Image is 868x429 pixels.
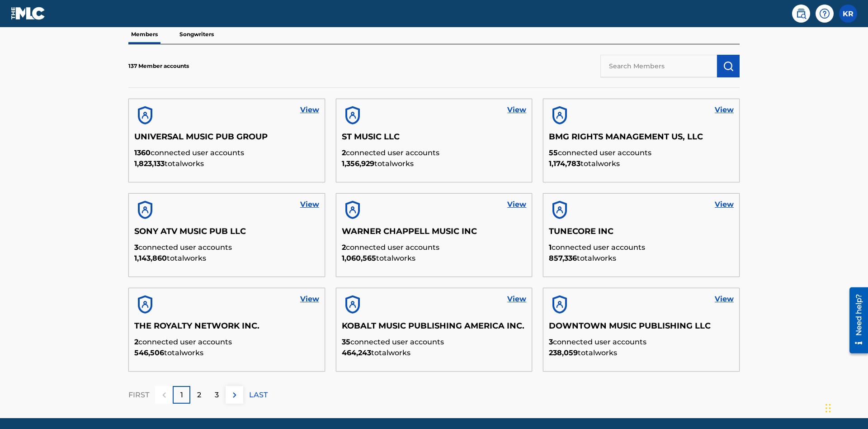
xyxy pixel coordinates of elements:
img: account [134,105,156,126]
p: 137 Member accounts [128,62,189,70]
img: help [819,8,830,19]
a: View [715,199,734,210]
span: 3 [549,338,553,346]
span: 464,243 [342,348,371,357]
span: 55 [549,148,558,157]
input: Search Members [600,55,717,77]
p: total works [134,158,319,169]
p: total works [549,253,734,264]
span: 1,174,783 [549,159,580,168]
h5: BMG RIGHTS MANAGEMENT US, LLC [549,132,734,148]
iframe: Chat Widget [823,386,868,429]
a: View [507,199,526,210]
img: right [229,390,240,400]
span: 238,059 [549,348,578,357]
p: connected user accounts [134,242,319,253]
p: connected user accounts [549,148,734,158]
a: View [715,105,734,115]
img: account [549,199,571,221]
p: 1 [180,390,183,400]
h5: DOWNTOWN MUSIC PUBLISHING LLC [549,321,734,337]
span: 2 [342,243,346,252]
img: Search Works [723,61,734,71]
p: total works [342,158,527,169]
span: 1 [549,243,552,252]
span: 2 [134,338,138,346]
span: 1,060,565 [342,254,376,262]
a: View [507,294,526,305]
img: account [549,294,571,315]
img: account [342,199,363,221]
h5: TUNECORE INC [549,226,734,242]
p: LAST [249,390,268,400]
iframe: Resource Center [843,284,868,358]
p: connected user accounts [134,148,319,158]
p: FIRST [128,390,149,400]
p: Members [128,25,160,44]
h5: UNIVERSAL MUSIC PUB GROUP [134,132,319,148]
div: Help [816,5,834,23]
p: total works [134,253,319,264]
span: 1360 [134,148,151,157]
p: Songwriters [177,25,217,44]
img: search [796,8,807,19]
img: MLC Logo [11,7,46,20]
span: 1,356,929 [342,159,374,168]
p: connected user accounts [342,242,527,253]
img: account [342,105,363,126]
img: account [549,105,571,126]
h5: SONY ATV MUSIC PUB LLC [134,226,319,242]
p: connected user accounts [342,337,527,348]
img: account [134,199,156,221]
p: 2 [197,390,201,400]
p: connected user accounts [134,337,319,348]
span: 1,823,133 [134,159,165,168]
a: View [300,105,319,115]
div: Drag [826,395,831,422]
p: connected user accounts [342,148,527,158]
span: 3 [134,243,138,252]
a: View [300,294,319,305]
p: connected user accounts [549,337,734,348]
img: account [342,294,363,315]
h5: KOBALT MUSIC PUBLISHING AMERICA INC. [342,321,527,337]
a: View [300,199,319,210]
span: 35 [342,338,350,346]
p: total works [549,348,734,358]
p: total works [342,253,527,264]
a: View [507,105,526,115]
h5: THE ROYALTY NETWORK INC. [134,321,319,337]
a: View [715,294,734,305]
span: 857,336 [549,254,577,262]
p: total works [549,158,734,169]
p: total works [342,348,527,358]
a: Public Search [792,5,810,23]
p: connected user accounts [549,242,734,253]
span: 1,143,860 [134,254,167,262]
div: User Menu [839,5,857,23]
h5: WARNER CHAPPELL MUSIC INC [342,226,527,242]
p: 3 [215,390,219,400]
img: account [134,294,156,315]
span: 2 [342,148,346,157]
span: 546,506 [134,348,164,357]
p: total works [134,348,319,358]
h5: ST MUSIC LLC [342,132,527,148]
